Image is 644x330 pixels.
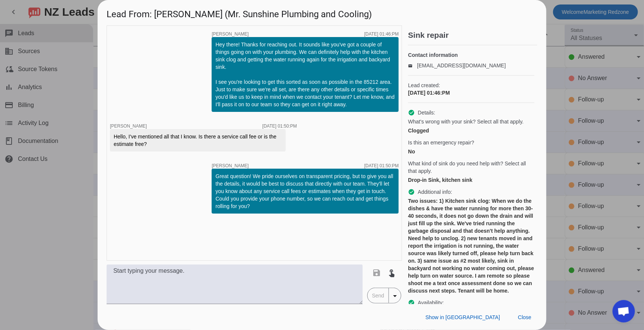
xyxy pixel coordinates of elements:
span: [PERSON_NAME] [212,164,249,168]
button: Show in [GEOGRAPHIC_DATA] [420,311,506,324]
span: Lead created: [408,82,534,89]
div: Hello, I've mentioned all that I know. Is there a service call fee or is the estimate free? [114,133,282,148]
div: [DATE] 01:46:PM [364,32,399,36]
div: [DATE] 01:46:PM [408,89,534,97]
div: Hey there! Thanks for reaching out. It sounds like you've got a couple of things going on with yo... [215,41,395,108]
mat-icon: arrow_drop_down [390,291,399,300]
div: [DATE] 01:50:PM [263,124,297,128]
div: Great question! We pride ourselves on transparent pricing, but to give you all the details, it wo... [215,172,395,210]
mat-icon: check_circle [408,299,415,306]
span: Is this an emergency repair? [408,139,474,146]
span: [PERSON_NAME] [212,32,249,36]
h4: Contact information [408,51,534,59]
div: No [408,148,534,155]
mat-icon: touch_app [387,268,396,277]
span: [PERSON_NAME] [110,123,147,129]
mat-icon: check_circle [408,189,415,195]
span: Additional info: [418,188,452,196]
mat-icon: check_circle [408,109,415,116]
span: Availability: [418,299,444,306]
div: Clogged [408,127,534,134]
div: Drop-in Sink, kitchen sink [408,176,534,184]
div: [DATE] 01:50:PM [364,164,399,168]
span: What's wrong with your sink? Select all that apply. [408,118,524,125]
div: Two issues: 1) Kitchen sink clog: When we do the dishes & have the water running for more then 30... [408,197,534,294]
span: Close [518,314,531,320]
div: Open chat [613,300,635,323]
button: Close [512,311,537,324]
a: [EMAIL_ADDRESS][DOMAIN_NAME] [417,62,506,68]
h2: Sink repair [408,31,537,39]
span: What kind of sink do you need help with? Select all that apply. [408,160,534,175]
span: Details: [418,109,435,116]
mat-icon: email [408,64,417,67]
span: Show in [GEOGRAPHIC_DATA] [426,314,500,320]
